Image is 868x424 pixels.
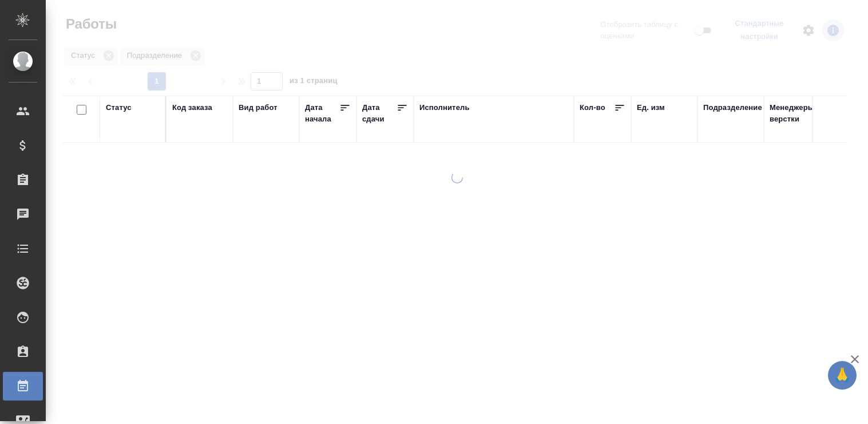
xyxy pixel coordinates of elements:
[770,102,825,125] div: Менеджеры верстки
[419,102,470,113] div: Исполнитель
[637,102,665,113] div: Ед. изм
[172,102,212,113] div: Код заказа
[833,363,852,387] span: 🙏
[703,102,762,113] div: Подразделение
[239,102,278,113] div: Вид работ
[828,361,857,390] button: 🙏
[305,102,339,125] div: Дата начала
[580,102,605,113] div: Кол-во
[106,102,132,113] div: Статус
[362,102,397,125] div: Дата сдачи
